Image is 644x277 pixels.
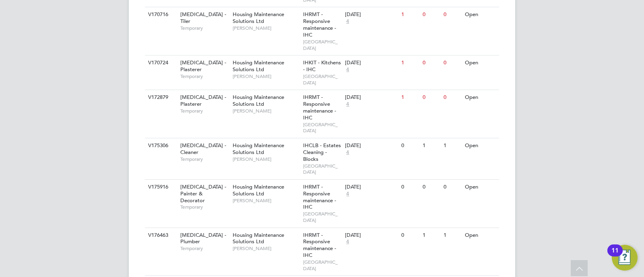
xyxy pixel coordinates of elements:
[233,11,284,25] span: Housing Maintenance Solutions Ltd
[180,108,229,114] span: Temporary
[146,228,174,243] div: V176463
[303,73,341,86] span: [GEOGRAPHIC_DATA]
[345,142,397,149] div: [DATE]
[303,232,336,259] span: IHRMT - Responsive maintenance - IHC
[146,180,174,195] div: V175916
[399,90,420,105] div: 1
[463,228,498,243] div: Open
[463,90,498,105] div: Open
[146,138,174,153] div: V175306
[233,156,299,162] span: [PERSON_NAME]
[421,180,442,195] div: 0
[345,60,397,66] div: [DATE]
[442,228,462,243] div: 1
[421,7,442,22] div: 0
[442,180,462,195] div: 0
[399,180,420,195] div: 0
[303,211,341,223] span: [GEOGRAPHIC_DATA]
[345,184,397,191] div: [DATE]
[303,39,341,51] span: [GEOGRAPHIC_DATA]
[303,59,341,73] span: IHKIT - Kitchens - IHC
[345,101,350,108] span: 4
[421,138,442,153] div: 1
[180,183,226,204] span: [MEDICAL_DATA] - Painter & Decorator
[303,94,336,121] span: IHRMT - Responsive maintenance - IHC
[146,55,174,70] div: V170724
[233,183,284,197] span: Housing Maintenance Solutions Ltd
[303,183,336,211] span: IHRMT - Responsive maintenance - IHC
[146,90,174,105] div: V172879
[345,94,397,101] div: [DATE]
[233,108,299,114] span: [PERSON_NAME]
[345,11,397,18] div: [DATE]
[442,138,462,153] div: 1
[180,232,226,245] span: [MEDICAL_DATA] - Plumber
[345,232,397,239] div: [DATE]
[442,90,462,105] div: 0
[180,204,229,210] span: Temporary
[233,94,284,107] span: Housing Maintenance Solutions Ltd
[399,138,420,153] div: 0
[463,138,498,153] div: Open
[233,73,299,80] span: [PERSON_NAME]
[180,94,226,107] span: [MEDICAL_DATA] - Plasterer
[345,238,350,245] span: 4
[463,7,498,22] div: Open
[233,25,299,31] span: [PERSON_NAME]
[442,7,462,22] div: 0
[463,180,498,195] div: Open
[442,55,462,70] div: 0
[421,228,442,243] div: 1
[345,18,350,25] span: 4
[399,228,420,243] div: 0
[345,149,350,156] span: 4
[146,7,174,22] div: V170716
[180,245,229,252] span: Temporary
[180,156,229,162] span: Temporary
[180,11,226,25] span: [MEDICAL_DATA] - Tiler
[303,163,341,175] span: [GEOGRAPHIC_DATA]
[233,232,284,245] span: Housing Maintenance Solutions Ltd
[611,250,619,261] div: 11
[463,55,498,70] div: Open
[180,142,226,156] span: [MEDICAL_DATA] - Cleaner
[303,142,341,162] span: IHCLB - Estates Cleaning - Blocks
[233,142,284,156] span: Housing Maintenance Solutions Ltd
[345,191,350,197] span: 4
[180,73,229,80] span: Temporary
[233,197,299,204] span: [PERSON_NAME]
[303,11,336,38] span: IHRMT - Responsive maintenance - IHC
[399,55,420,70] div: 1
[303,259,341,271] span: [GEOGRAPHIC_DATA]
[233,59,284,73] span: Housing Maintenance Solutions Ltd
[345,66,350,73] span: 4
[399,7,420,22] div: 1
[233,245,299,252] span: [PERSON_NAME]
[180,25,229,31] span: Temporary
[421,55,442,70] div: 0
[303,121,341,134] span: [GEOGRAPHIC_DATA]
[612,245,638,271] button: Open Resource Center, 11 new notifications
[421,90,442,105] div: 0
[180,59,226,73] span: [MEDICAL_DATA] - Plasterer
